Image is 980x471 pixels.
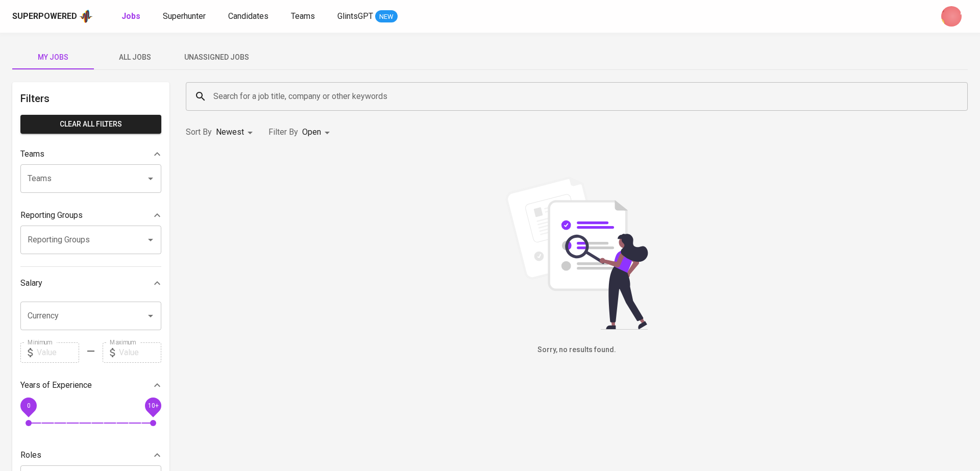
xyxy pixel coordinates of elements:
[20,209,83,221] p: Reporting Groups
[163,11,206,21] span: Superhunter
[20,148,44,160] p: Teams
[163,10,208,23] a: Superhunter
[20,144,161,164] div: Teams
[186,344,968,356] h6: Sorry, no results found.
[20,90,161,107] h6: Filters
[268,126,298,138] p: Filter By
[79,9,93,24] img: app logo
[121,11,140,21] b: Jobs
[337,11,373,21] span: GlintsGPT
[20,115,161,134] button: Clear All filters
[18,51,88,64] span: My Jobs
[228,11,268,21] span: Candidates
[337,10,398,23] a: GlintsGPT NEW
[27,402,30,409] span: 0
[100,51,169,64] span: All Jobs
[143,309,158,323] button: Open
[182,51,251,64] span: Unassigned Jobs
[20,379,92,391] p: Years of Experience
[302,127,321,137] span: Open
[500,177,653,330] img: file_searching.svg
[375,12,398,22] span: NEW
[941,6,962,27] img: dwi.nugrahini@glints.com
[291,10,317,23] a: Teams
[143,171,158,186] button: Open
[20,273,161,293] div: Salary
[148,402,158,409] span: 10+
[12,9,93,24] a: Superpoweredapp logo
[228,10,271,23] a: Candidates
[20,375,161,395] div: Years of Experience
[12,11,77,22] div: Superpowered
[216,123,256,142] div: Newest
[186,126,212,138] p: Sort By
[121,10,142,23] a: Jobs
[29,118,153,131] span: Clear All filters
[119,342,161,363] input: Value
[143,233,158,247] button: Open
[216,126,244,138] p: Newest
[37,342,79,363] input: Value
[20,277,42,289] p: Salary
[20,205,161,226] div: Reporting Groups
[302,123,333,142] div: Open
[291,11,315,21] span: Teams
[20,445,161,465] div: Roles
[20,449,41,461] p: Roles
